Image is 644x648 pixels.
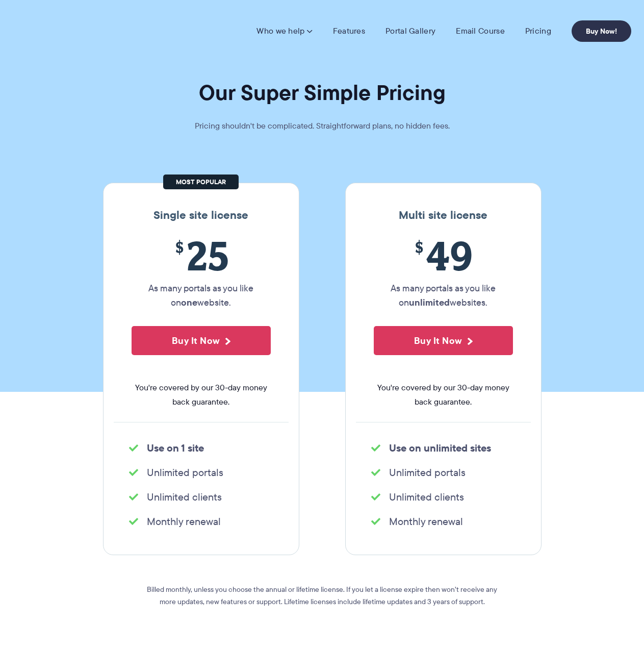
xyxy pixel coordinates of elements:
span: 49 [374,232,513,279]
strong: one [181,295,197,309]
strong: Use on unlimited sites [389,440,491,456]
li: Monthly renewal [371,514,516,529]
strong: unlimited [409,295,450,309]
span: You're covered by our 30-day money back guarantee. [374,381,513,409]
h3: Single site license [114,209,289,222]
a: Buy Now! [572,20,631,42]
a: Portal Gallery [385,26,435,36]
a: Who we help [256,26,312,36]
button: Buy It Now [374,326,513,355]
li: Unlimited clients [371,490,516,504]
a: Features [333,26,365,36]
li: Unlimited clients [129,490,273,504]
li: Unlimited portals [129,465,273,480]
span: 25 [132,232,271,279]
li: Unlimited portals [371,465,516,480]
a: Pricing [525,26,551,36]
li: Monthly renewal [129,514,273,529]
p: As many portals as you like on websites. [374,281,513,310]
button: Buy It Now [132,326,271,355]
a: Email Course [456,26,505,36]
p: Pricing shouldn't be complicated. Straightforward plans, no hidden fees. [169,119,475,133]
span: You're covered by our 30-day money back guarantee. [132,381,271,409]
p: Billed monthly, unless you choose the annual or lifetime license. If you let a license expire the... [139,583,506,608]
p: As many portals as you like on website. [132,281,271,310]
strong: Use on 1 site [147,440,204,456]
h3: Multi site license [356,209,531,222]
